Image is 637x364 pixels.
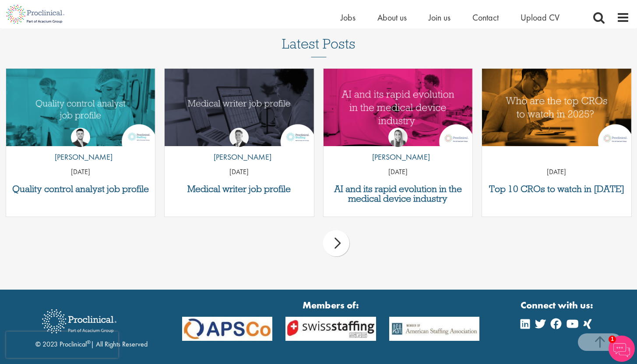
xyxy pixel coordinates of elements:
img: quality control analyst job profile [6,69,155,146]
p: [DATE] [482,167,631,177]
img: Hannah Burke [388,128,408,147]
a: Contact [472,12,499,23]
img: Joshua Godden [71,128,90,147]
img: APSCo [279,317,383,341]
a: Joshua Godden [PERSON_NAME] [48,128,113,167]
a: AI and its rapid evolution in the medical device industry [328,184,468,203]
img: Top 10 CROs 2025 | Proclinical [482,69,631,146]
strong: Members of: [182,298,480,312]
iframe: reCAPTCHA [6,332,118,358]
img: APSCo [383,317,486,341]
a: Link to a post [482,69,631,146]
p: [DATE] [6,167,155,177]
p: [DATE] [324,167,473,177]
a: George Watson [PERSON_NAME] [207,128,271,167]
img: Proclinical Recruitment [35,303,123,339]
a: Quality control analyst job profile [11,184,151,194]
a: Join us [429,12,450,23]
img: Chatbot [609,336,635,362]
a: Hannah Burke [PERSON_NAME] [366,128,430,167]
img: AI and Its Impact on the Medical Device Industry | Proclinical [324,69,473,146]
img: Medical writer job profile [165,69,314,146]
p: [PERSON_NAME] [207,151,271,163]
a: Link to a post [6,69,155,146]
img: George Watson [229,128,249,147]
h3: Latest Posts [282,36,355,57]
a: Top 10 CROs to watch in [DATE] [486,184,627,194]
strong: Connect with us: [521,298,595,312]
p: [PERSON_NAME] [366,151,430,163]
a: Link to a post [324,69,473,146]
img: APSCo [176,317,279,341]
p: [DATE] [165,167,314,177]
a: Jobs [341,12,355,23]
a: Upload CV [521,12,560,23]
p: [PERSON_NAME] [48,151,113,163]
a: Link to a post [165,69,314,146]
div: next [323,230,349,256]
span: 1 [609,336,616,343]
div: © 2023 Proclinical | All Rights Reserved [35,303,148,350]
a: Medical writer job profile [169,184,310,194]
a: About us [377,12,407,23]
